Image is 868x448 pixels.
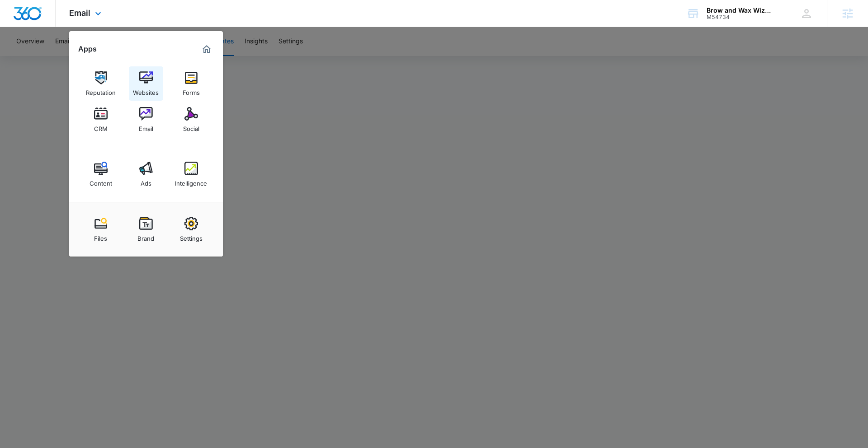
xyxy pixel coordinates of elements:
a: Ads [129,157,163,191]
div: Social [183,121,199,132]
div: Intelligence [175,175,207,187]
div: Files [94,230,107,242]
div: Websites [133,84,159,96]
div: Reputation [86,84,116,96]
a: Reputation [84,66,118,101]
a: Settings [174,212,208,247]
div: Settings [180,230,203,242]
a: Intelligence [174,157,208,191]
div: account id [707,14,773,20]
a: Forms [174,66,208,101]
div: account name [707,7,773,14]
div: CRM [94,121,108,132]
a: Social [174,103,208,137]
a: Content [84,157,118,191]
div: Email [139,121,153,132]
a: Email [129,103,163,137]
a: Marketing 360® Dashboard [199,42,214,56]
div: Forms [183,84,200,96]
div: Ads [141,175,151,187]
div: Content [90,175,112,187]
a: CRM [84,103,118,137]
div: Brand [137,230,154,242]
a: Brand [129,212,163,247]
a: Websites [129,66,163,101]
span: Email [69,8,90,18]
a: Files [84,212,118,247]
h2: Apps [78,45,97,53]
